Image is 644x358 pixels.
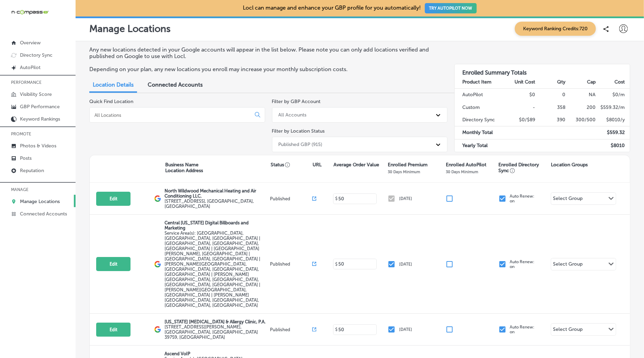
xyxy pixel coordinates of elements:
button: Edit [96,323,131,337]
td: - [505,101,535,114]
td: $0/$89 [505,114,535,126]
p: Visibility Score [20,91,52,97]
label: Filter by Location Status [272,128,325,134]
label: [STREET_ADDRESS] , [GEOGRAPHIC_DATA], [GEOGRAPHIC_DATA] [165,199,268,209]
td: $ 559.32 [596,126,630,139]
strong: Product Item [462,79,492,85]
td: 358 [535,101,566,114]
td: 0 [535,89,566,101]
td: Yearly Total [455,139,505,152]
p: Any new locations detected in your Google accounts will appear in the list below. Please note you... [89,46,441,59]
p: Keyword Rankings [20,116,60,122]
p: URL [313,162,321,168]
p: Auto Renew: on [510,259,535,269]
div: Select Group [553,261,583,269]
p: GBP Performance [20,104,60,110]
p: Enrolled AutoPilot [446,162,486,168]
p: Status [271,162,313,168]
p: Directory Sync [20,52,53,58]
p: Depending on your plan, any new locations you enroll may increase your monthly subscription costs. [89,66,441,72]
th: Cost [596,76,630,89]
p: Enrolled Premium [388,162,428,168]
label: [STREET_ADDRESS][PERSON_NAME] , [GEOGRAPHIC_DATA], [GEOGRAPHIC_DATA] 39759, [GEOGRAPHIC_DATA] [165,324,268,340]
p: Enrolled Directory Sync [498,162,547,174]
p: AutoPilot [20,65,41,70]
td: $ 0 /m [596,89,630,101]
td: AutoPilot [455,89,505,101]
p: Published [270,196,312,201]
button: TRY AUTOPILOT NOW [425,3,477,13]
p: [US_STATE] [MEDICAL_DATA] & Allergy Clinic, P.A. [165,319,268,324]
td: Directory Sync [455,114,505,126]
p: Overview [20,40,41,46]
div: Select Group [553,326,583,334]
td: $ 8010 [596,139,630,152]
p: Central [US_STATE] Digital Billboards and Marketing [165,220,268,231]
div: Select Group [553,195,583,203]
td: 300/500 [566,114,596,126]
span: Orlando, FL, USA | Kissimmee, FL, USA | Meadow Woods, FL 32824, USA | Hunters Creek, FL 32837, US... [165,231,260,308]
p: Ascend VoIP [165,351,268,356]
span: Keyword Ranking Credits: 720 [515,22,596,36]
input: All Locations [94,112,249,118]
span: Connected Accounts [148,81,203,88]
img: logo [154,326,161,333]
button: Edit [96,192,131,206]
p: Reputation [20,168,44,174]
td: $ 559.32 /m [596,101,630,114]
p: Posts [20,155,32,161]
td: Custom [455,101,505,114]
p: $ [335,262,338,267]
button: Edit [96,257,131,271]
p: $ [335,196,338,201]
img: logo [154,261,161,268]
p: Connected Accounts [20,211,67,217]
p: 30 Days Minimum [446,169,478,174]
p: Auto Renew: on [510,194,535,203]
th: Unit Cost [505,76,535,89]
p: [DATE] [399,196,412,201]
p: $ [335,327,338,332]
h3: Enrolled Summary Totals [455,64,630,76]
td: 390 [535,114,566,126]
p: Auto Renew: on [510,325,535,334]
td: $0 [505,89,535,101]
div: Published GBP (915) [279,142,323,147]
div: All Accounts [279,112,307,118]
img: logo [154,195,161,202]
p: 30 Days Minimum [388,169,420,174]
p: Manage Locations [20,199,60,204]
p: Location Groups [551,162,588,168]
td: 200 [566,101,596,114]
p: North Wildwood Mechanical Heating and Air Conditioning LLC. [165,188,268,199]
p: [DATE] [399,327,412,332]
td: Monthly Total [455,126,505,139]
th: Cap [566,76,596,89]
p: [DATE] [399,262,412,267]
p: Manage Locations [89,23,171,34]
img: 660ab0bf-5cc7-4cb8-ba1c-48b5ae0f18e60NCTV_CLogo_TV_Black_-500x88.png [11,9,49,15]
p: Photos & Videos [20,143,56,149]
p: Average Order Value [334,162,380,168]
label: Quick Find Location [89,99,133,104]
td: NA [566,89,596,101]
p: Published [270,327,312,332]
p: Business Name Location Address [165,162,203,174]
label: Filter by GBP Account [272,99,321,104]
p: Published [270,261,312,267]
td: $ 8010 /y [596,114,630,126]
span: Location Details [93,81,134,88]
th: Qty [535,76,566,89]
